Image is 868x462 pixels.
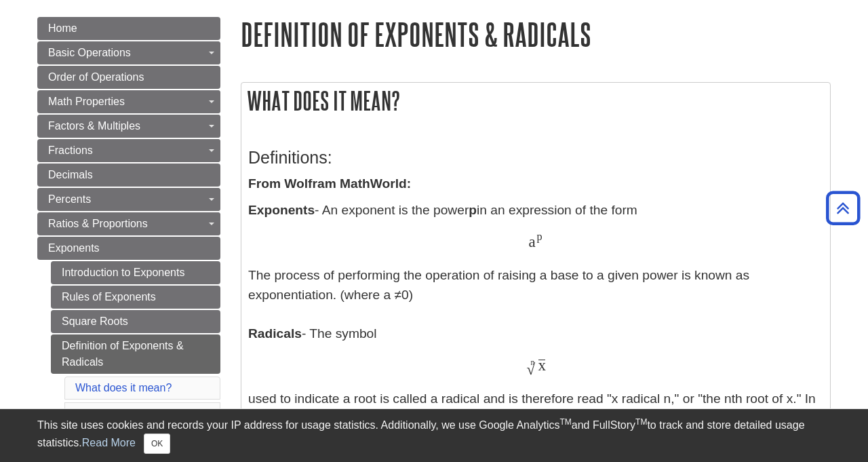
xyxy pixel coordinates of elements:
[75,408,195,419] a: What does it look like?
[241,17,831,52] h1: Definition of Exponents & Radicals
[37,188,220,211] a: Percents
[37,41,220,64] a: Basic Operations
[37,139,220,162] a: Fractions
[531,358,535,366] span: n
[37,212,220,235] a: Ratios & Proportions
[538,356,547,374] span: x
[241,83,830,119] h2: What does it mean?
[248,326,302,341] b: Radicals
[75,382,172,393] a: What does it mean?
[37,163,220,187] a: Decimals
[37,237,220,260] a: Exponents
[48,169,93,180] span: Decimals
[37,417,831,454] div: This site uses cookies and records your IP address for usage statistics. Additionally, we use Goo...
[248,148,823,168] h3: Definitions:
[48,47,131,58] span: Basic Operations
[559,417,571,427] sup: TM
[537,230,542,243] span: p
[37,17,220,40] a: Home
[51,286,220,309] a: Rules of Exponents
[37,115,220,138] a: Factors & Multiples
[48,22,77,34] span: Home
[48,96,125,107] span: Math Properties
[526,360,535,378] span: √
[82,437,136,448] a: Read More
[528,233,535,250] span: a
[48,71,144,83] span: Order of Operations
[144,434,170,454] button: Close
[37,90,220,113] a: Math Properties
[248,203,315,217] b: Exponents
[48,218,148,229] span: Ratios & Proportions
[51,261,220,284] a: Introduction to Exponents
[48,193,91,205] span: Percents
[51,310,220,333] a: Square Roots
[51,334,220,374] a: Definition of Exponents & Radicals
[821,199,865,217] a: Back to Top
[48,145,93,156] span: Fractions
[469,203,477,217] b: p
[48,242,100,254] span: Exponents
[635,417,647,427] sup: TM
[37,66,220,89] a: Order of Operations
[48,120,140,132] span: Factors & Multiples
[248,176,411,191] strong: From Wolfram MathWorld:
